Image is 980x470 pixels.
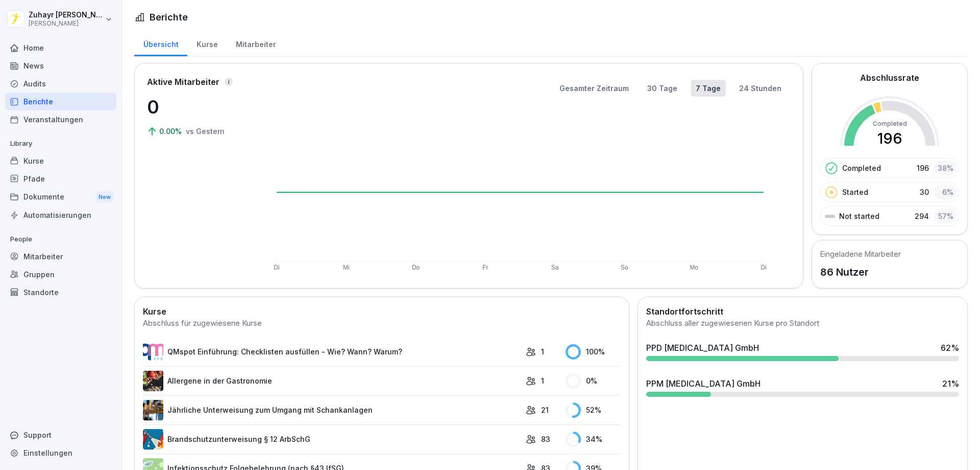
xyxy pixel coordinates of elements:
[143,400,163,420] img: etou62n52bjq4b8bjpe35whp.png
[147,93,249,121] p: 0
[691,80,726,97] button: 7 Tage
[839,211,879,221] p: Not started
[566,344,621,360] div: 100 %
[860,72,919,84] h2: Abschlussrate
[942,377,959,390] div: 21 %
[5,444,116,462] a: Einstellungen
[143,342,521,362] a: QMspot Einführung: Checklisten ausfüllen - Wie? Wann? Warum?
[621,264,628,271] text: So
[5,170,116,188] a: Pfade
[642,338,963,365] a: PPD [MEDICAL_DATA] GmbH62%
[566,432,621,447] div: 34 %
[5,75,116,93] a: Audits
[187,30,227,56] a: Kurse
[646,342,759,354] div: PPD [MEDICAL_DATA] GmbH
[934,161,957,175] div: 38 %
[29,11,103,19] p: Zuhayr [PERSON_NAME]
[5,283,116,301] a: Standorte
[646,377,761,390] div: PPM [MEDICAL_DATA] GmbH
[842,187,868,197] p: Started
[761,264,766,271] text: Di
[5,426,116,444] div: Support
[150,10,188,24] h1: Berichte
[642,373,963,401] a: PPM [MEDICAL_DATA] GmbH21%
[5,110,116,128] a: Veranstaltungen
[143,371,163,391] img: gsgognukgwbtoe3cnlsjjbmw.png
[143,400,521,420] a: Jährliche Unterweisung zum Umgang mit Schankanlagen
[412,264,420,271] text: Do
[5,206,116,224] a: Automatisierungen
[96,191,113,203] div: New
[5,188,116,207] div: Dokumente
[646,305,959,318] h2: Standortfortschritt
[343,264,350,271] text: Mi
[820,264,901,280] p: 86 Nutzer
[5,188,116,207] a: DokumenteNew
[920,187,929,197] p: 30
[134,30,187,56] a: Übersicht
[274,264,279,271] text: Di
[147,76,219,88] p: Aktive Mitarbeiter
[5,231,116,248] p: People
[541,405,549,415] p: 21
[646,318,959,329] div: Abschluss aller zugewiesenen Kurse pro Standort
[734,80,787,97] button: 24 Stunden
[941,342,959,354] div: 62 %
[186,126,225,137] p: vs Gestern
[642,80,682,97] button: 30 Tage
[5,136,116,152] p: Library
[5,152,116,170] a: Kurse
[541,346,544,357] p: 1
[29,20,103,27] p: [PERSON_NAME]
[566,402,621,418] div: 52 %
[915,211,929,221] p: 294
[5,57,116,75] a: News
[5,39,116,57] a: Home
[5,248,116,265] a: Mitarbeiter
[917,163,929,173] p: 196
[554,80,634,97] button: Gesamter Zeitraum
[541,375,544,386] p: 1
[842,163,881,173] p: Completed
[820,249,901,259] h5: Eingeladene Mitarbeiter
[143,371,521,391] a: Allergene in der Gastronomie
[541,434,550,444] p: 83
[227,30,285,56] a: Mitarbeiter
[143,318,621,329] div: Abschluss für zugewiesene Kurse
[934,209,957,223] div: 57 %
[551,264,559,271] text: Sa
[143,429,163,450] img: b0iy7e1gfawqjs4nezxuanzk.png
[934,185,957,199] div: 6 %
[5,265,116,283] a: Gruppen
[482,264,488,271] text: Fr
[143,429,521,450] a: Brandschutzunterweisung § 12 ArbSchG
[690,264,698,271] text: Mo
[566,373,621,389] div: 0 %
[159,126,184,137] p: 0.00%
[5,93,116,110] a: Berichte
[143,342,163,362] img: rsy9vu330m0sw5op77geq2rv.png
[143,305,621,318] h2: Kurse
